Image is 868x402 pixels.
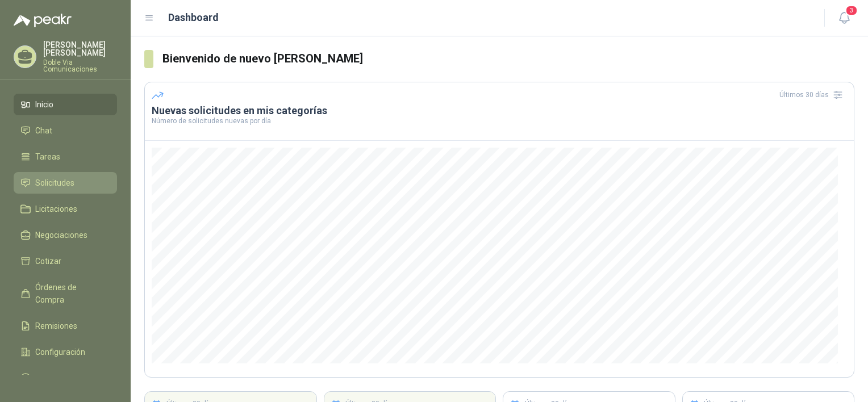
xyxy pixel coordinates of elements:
p: Doble Via Comunicaciones [43,59,117,73]
span: Cotizar [35,255,61,267]
span: Manuales y ayuda [35,372,100,384]
a: Solicitudes [14,172,117,194]
h3: Nuevas solicitudes en mis categorías [152,104,847,118]
a: Licitaciones [14,198,117,220]
a: Negociaciones [14,224,117,246]
p: Número de solicitudes nuevas por día [152,118,847,124]
a: Inicio [14,94,117,115]
div: Últimos 30 días [779,86,847,104]
a: Configuración [14,341,117,363]
a: Tareas [14,146,117,167]
a: Remisiones [14,315,117,337]
h1: Dashboard [168,10,219,26]
h3: Bienvenido de nuevo [PERSON_NAME] [162,50,854,68]
img: Logo peakr [14,14,72,27]
span: Chat [35,124,52,137]
a: Cotizar [14,250,117,272]
span: Licitaciones [35,203,77,215]
span: Remisiones [35,320,77,332]
span: Órdenes de Compra [35,281,106,306]
span: Inicio [35,98,53,111]
span: Negociaciones [35,229,87,241]
a: Órdenes de Compra [14,277,117,311]
a: Manuales y ayuda [14,367,117,389]
span: Tareas [35,150,60,163]
span: Solicitudes [35,177,74,189]
span: 3 [845,5,858,16]
span: Configuración [35,346,85,358]
a: Chat [14,120,117,141]
button: 3 [834,8,854,28]
p: [PERSON_NAME] [PERSON_NAME] [43,41,117,57]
